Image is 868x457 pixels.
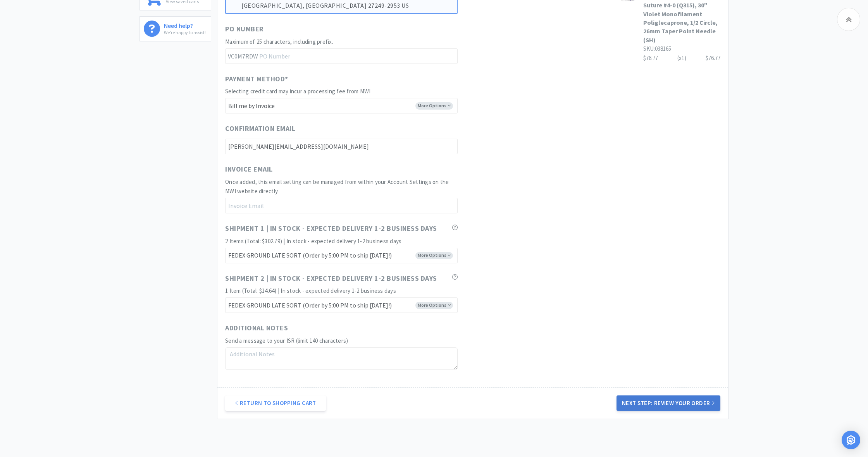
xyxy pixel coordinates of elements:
[225,38,333,45] span: Maximum of 25 characters, including prefix.
[225,237,401,245] span: 2 Items (Total: $302.79) | In stock - expected delivery 1-2 business days
[164,29,206,36] p: We're happy to assist!
[643,53,720,63] div: $76.77
[225,48,458,64] input: PO Number
[225,337,348,344] span: Send a message to your ISR (limit 140 characters)
[225,395,326,411] a: Return to Shopping Cart
[225,223,437,234] span: Shipment 1 | In stock - expected delivery 1-2 business days
[617,395,720,411] button: Next Step: Review Your Order
[706,53,720,63] div: $76.77
[225,287,396,294] span: 1 Item (Total: $14.64) | In stock - expected delivery 1-2 business days
[225,88,370,95] span: Selecting credit card may incur a processing fee from MWI
[225,74,288,85] span: Payment Method *
[643,45,671,52] span: SKU: 038165
[241,1,453,11] p: [GEOGRAPHIC_DATA], [GEOGRAPHIC_DATA] 27249-2953 US
[225,49,260,64] span: VC0M7RDW
[842,431,860,449] div: Open Intercom Messenger
[225,164,273,175] span: Invoice Email
[225,178,449,195] span: Once added, this email setting can be managed from within your Account Settings on the MWI websit...
[225,139,458,154] input: Confirmation Email
[225,198,458,213] input: Invoice Email
[225,323,288,334] span: Additional Notes
[225,273,437,284] span: Shipment 2 | In stock - expected delivery 1-2 business days
[225,24,264,35] span: PO Number
[164,21,206,29] h6: Need help?
[225,123,295,134] span: Confirmation Email
[677,53,686,63] div: (x 1 )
